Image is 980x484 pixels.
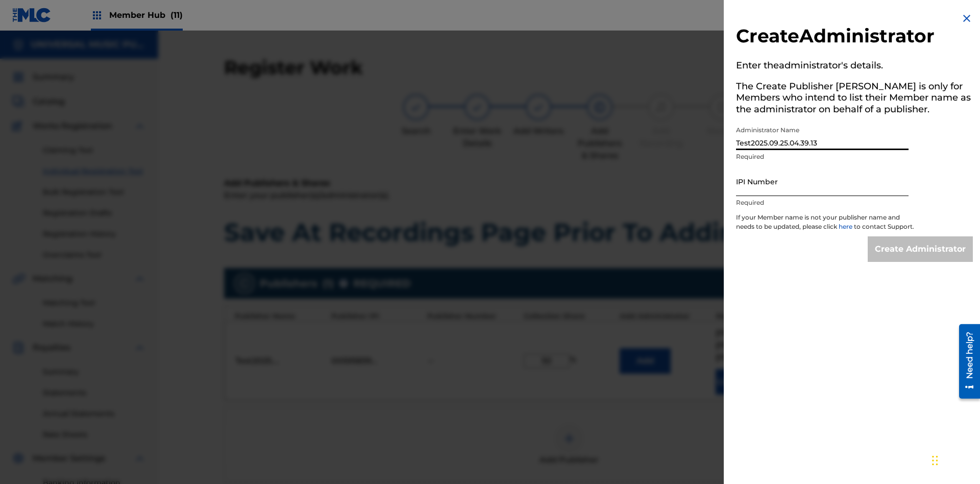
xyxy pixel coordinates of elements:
div: Drag [932,445,938,476]
iframe: Chat Widget [929,435,980,484]
iframe: Resource Center [951,320,980,404]
p: Required [736,152,909,161]
a: here [839,223,854,230]
p: If your Member name is not your publisher name and needs to be updated, please click to contact S... [736,213,915,236]
img: Top Rightsholders [91,9,103,21]
h5: The Create Publisher [PERSON_NAME] is only for Members who intend to list their Member name as th... [736,78,973,122]
img: MLC Logo [12,8,52,22]
h2: Create Administrator [736,25,973,51]
span: Member Hub [109,9,183,21]
span: (11) [170,10,183,20]
h5: Enter the administrator 's details. [736,57,973,78]
p: Required [736,198,909,207]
